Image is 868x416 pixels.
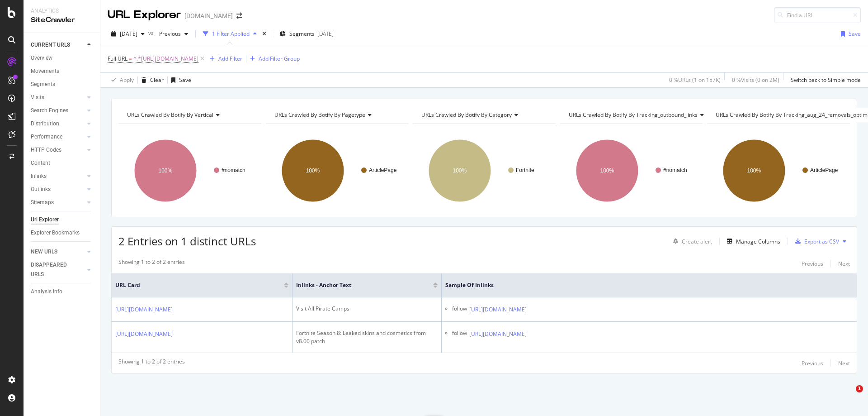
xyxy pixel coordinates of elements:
[184,11,233,20] div: [DOMAIN_NAME]
[289,30,315,38] span: Segments
[125,108,253,122] h4: URLs Crawled By Botify By vertical
[108,7,181,23] div: URL Explorer
[453,167,467,174] text: 100%
[31,119,85,129] a: Distribution
[31,67,59,76] div: Movements
[445,281,840,289] span: Sample of Inlinks
[838,359,850,367] div: Next
[838,258,850,269] button: Next
[120,30,137,38] span: 2025 Sep. 20th
[266,131,409,210] svg: A chart.
[31,132,85,142] a: Performance
[369,167,397,173] text: ArticlePage
[802,258,823,269] button: Previous
[802,358,823,368] button: Previous
[31,158,94,168] a: Content
[838,260,850,268] div: Next
[670,234,712,249] button: Create alert
[837,27,861,41] button: Save
[306,167,320,174] text: 100%
[31,67,94,76] a: Movements
[317,30,334,38] div: [DATE]
[682,238,712,245] div: Create alert
[133,53,198,65] span: ^.*[URL][DOMAIN_NAME]
[199,27,260,41] button: 1 Filter Applied
[802,359,823,367] div: Previous
[159,167,173,174] text: 100%
[774,7,861,23] input: Find a URL
[31,260,76,279] div: DISAPPEARED URLS
[791,76,861,84] div: Switch back to Simple mode
[296,305,438,313] div: Visit All Pirate Camps
[31,7,93,15] div: Analytics
[115,281,282,289] span: URL Card
[31,247,85,257] a: NEW URLS
[31,132,62,142] div: Performance
[31,15,93,25] div: SiteCrawler
[31,106,85,115] a: Search Engines
[156,27,192,41] button: Previous
[787,73,861,87] button: Switch back to Simple mode
[837,385,859,407] iframe: Intercom live chat
[452,329,467,339] div: follow
[838,358,850,368] button: Next
[118,258,185,269] div: Showing 1 to 2 of 2 entries
[31,228,80,238] div: Explorer Bookmarks
[707,131,850,210] svg: A chart.
[260,29,268,38] div: times
[452,305,467,314] div: follow
[274,111,365,119] span: URLs Crawled By Botify By pagetype
[469,330,527,339] a: [URL][DOMAIN_NAME]
[736,238,780,245] div: Manage Columns
[31,172,47,181] div: Inlinks
[31,287,62,296] div: Analysis Info
[31,198,85,207] a: Sitemaps
[129,55,132,62] span: =
[802,260,823,268] div: Previous
[212,30,250,38] div: 1 Filter Applied
[118,234,256,249] span: 2 Entries on 1 distinct URLs
[31,158,50,168] div: Content
[206,53,242,64] button: Add Filter
[31,247,57,257] div: NEW URLS
[31,215,59,225] div: Url Explorer
[218,55,242,62] div: Add Filter
[810,167,838,173] text: ArticlePage
[148,29,156,37] span: vs
[246,53,300,64] button: Add Filter Group
[31,106,68,115] div: Search Engines
[849,30,861,38] div: Save
[296,329,438,345] div: Fortnite Season 8: Leaked skins and cosmetics from v8.00 patch
[31,53,94,63] a: Overview
[413,131,556,210] svg: A chart.
[108,27,148,41] button: [DATE]
[747,167,761,174] text: 100%
[120,76,134,84] div: Apply
[168,73,191,87] button: Save
[118,131,261,210] div: A chart.
[31,185,51,194] div: Outlinks
[115,305,173,314] a: [URL][DOMAIN_NAME]
[108,73,134,87] button: Apply
[259,55,300,62] div: Add Filter Group
[600,167,614,174] text: 100%
[31,228,94,238] a: Explorer Bookmarks
[31,93,44,102] div: Visits
[31,40,85,50] a: CURRENT URLS
[31,80,94,89] a: Segments
[156,30,181,38] span: Previous
[138,73,164,87] button: Clear
[31,260,85,279] a: DISAPPEARED URLS
[31,185,85,194] a: Outlinks
[118,358,185,368] div: Showing 1 to 2 of 2 entries
[179,76,191,84] div: Save
[31,145,61,155] div: HTTP Codes
[31,40,70,50] div: CURRENT URLS
[108,55,127,62] span: Full URL
[31,172,85,181] a: Inlinks
[560,131,703,210] svg: A chart.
